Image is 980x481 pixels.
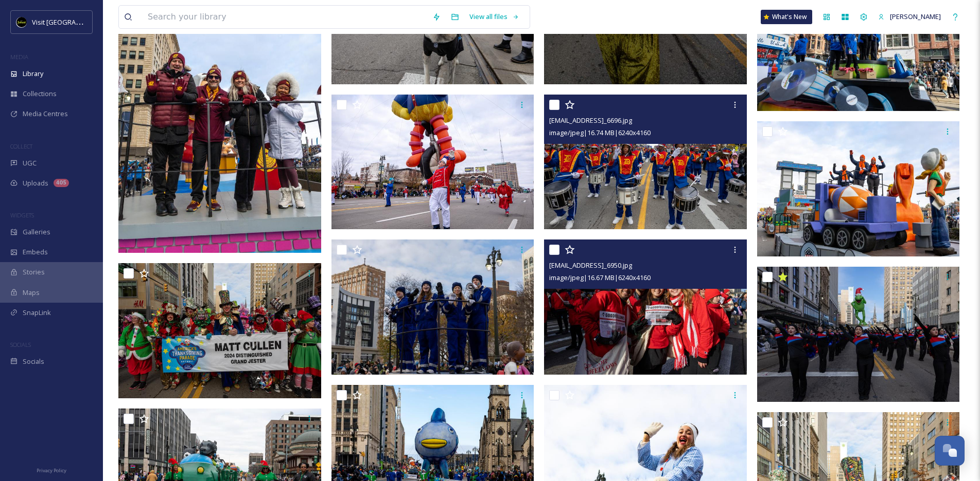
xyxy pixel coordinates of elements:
[549,128,651,137] span: image/jpeg | 16.74 MB | 6240 x 4160
[32,17,112,27] span: Visit [GEOGRAPHIC_DATA]
[464,7,524,27] a: View all files
[23,158,37,168] span: UGC
[143,6,427,28] input: Search your library
[118,263,321,398] img: ext_1733155273.126057_cfalsettiphoto@gmail.com-IMG_6855.jpg
[23,247,48,257] span: Embeds
[544,95,747,230] img: ext_1733155272.062899_cfalsettiphoto@gmail.com-IMG_6696.jpg
[935,436,965,466] button: Open Chat
[23,308,51,318] span: SnapLink
[331,239,534,375] img: ext_1733155271.016673_cfalsettiphoto@gmail.com-IMG_6898.jpg
[23,109,68,119] span: Media Centres
[23,69,43,79] span: Library
[16,17,27,27] img: VISIT%20DETROIT%20LOGO%20-%20BLACK%20BACKGROUND.png
[873,7,946,27] a: [PERSON_NAME]
[10,53,28,61] span: MEDIA
[757,121,960,256] img: ext_1733155271.941473_cfalsettiphoto@gmail.com-IMG_6822.jpg
[544,239,747,375] img: ext_1733155270.605617_cfalsettiphoto@gmail.com-IMG_6950.jpg
[761,10,812,24] a: What's New
[37,467,66,474] span: Privacy Policy
[23,288,40,298] span: Maps
[331,95,534,230] img: ext_1733155272.363665_cfalsettiphoto@gmail.com-IMG_6575.jpg
[23,357,44,366] span: Socials
[890,12,941,21] span: [PERSON_NAME]
[757,267,960,402] img: ext_1733155268.886106_cfalsettiphoto@gmail.com-IMG_7075.jpg
[23,227,50,237] span: Galleries
[549,116,632,125] span: [EMAIL_ADDRESS]_6696.jpg
[23,89,57,99] span: Collections
[23,178,48,188] span: Uploads
[549,261,632,270] span: [EMAIL_ADDRESS]_6950.jpg
[23,267,45,277] span: Stories
[37,464,66,476] a: Privacy Policy
[549,273,651,282] span: image/jpeg | 16.67 MB | 6240 x 4160
[10,341,31,348] span: SOCIALS
[54,179,69,187] div: 405
[10,211,34,219] span: WIDGETS
[10,142,32,150] span: COLLECT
